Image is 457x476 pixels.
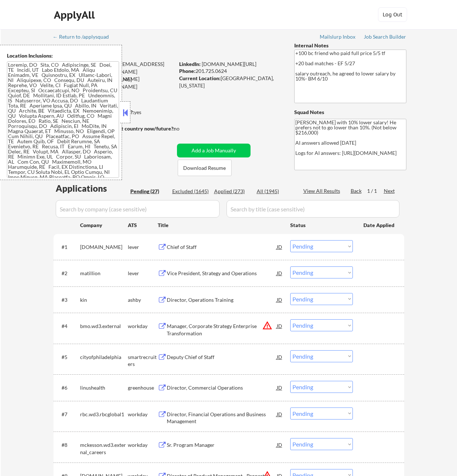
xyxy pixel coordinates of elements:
div: Chief of Staff [167,243,277,251]
div: workday [128,441,158,449]
div: ← Return to /applysquad [53,34,116,39]
a: ← Return to /applysquad [53,34,116,41]
div: cityofphiladelphia [80,354,128,361]
div: linushealth [80,384,128,391]
div: #2 [62,270,74,277]
a: Job Search Builder [364,34,406,41]
div: #6 [62,384,74,391]
div: Title [158,222,283,229]
div: Manager, Corporate Strategy Enterprise Transformation [167,323,277,337]
div: Mailslurp Inbox [320,34,356,39]
button: Add a Job Manually [177,144,251,157]
div: [DOMAIN_NAME] [80,243,128,251]
div: JD [276,319,283,332]
button: Log Out [378,7,407,22]
div: JD [276,407,283,421]
div: ATS [128,222,158,229]
button: warning_amber [262,320,272,331]
div: rbc.wd3.rbcglobal1 [80,411,128,418]
div: Back [351,187,362,195]
div: Sr. Program Manager [167,441,277,449]
div: mckesson.wd3.external_careers [80,441,128,456]
input: Search by title (case sensitive) [226,200,399,218]
a: Mailslurp Inbox [320,34,356,41]
div: [GEOGRAPHIC_DATA], [US_STATE] [179,75,282,89]
div: JD [276,266,283,280]
div: #4 [62,323,74,330]
div: no [174,125,194,132]
div: Pending (27) [130,188,167,195]
div: All (1945) [257,188,293,195]
div: #7 [62,411,74,418]
div: Location Inclusions: [7,52,119,59]
div: Date Applied [363,222,395,229]
div: Next [384,187,395,195]
div: Company [80,222,128,229]
div: Director, Commercial Operations [167,384,277,391]
div: JD [276,438,283,451]
div: ApplyAll [54,9,97,21]
div: 1 / 1 [367,187,384,195]
div: #1 [62,243,74,251]
div: #5 [62,354,74,361]
strong: Current Location: [179,75,221,81]
div: Status [290,218,353,231]
div: JD [276,350,283,363]
div: ashby [128,296,158,304]
div: Deputy Chief of Staff [167,354,277,361]
div: Director, Financial Operations and Business Management [167,411,277,425]
div: 201.725.0624 [179,67,282,75]
div: Internal Notes [294,42,406,49]
div: greenhouse [128,384,158,391]
strong: LinkedIn: [179,61,201,67]
div: kin [80,296,128,304]
div: workday [128,323,158,330]
div: View All Results [303,187,342,195]
div: Excluded (1645) [172,188,209,195]
div: lever [128,243,158,251]
div: bmo.wd3.external [80,323,128,330]
div: #8 [62,441,74,449]
div: JD [276,381,283,394]
div: JD [276,240,283,253]
div: Director, Operations Training [167,296,277,304]
div: JD [276,293,283,306]
div: Applications [56,184,128,193]
div: Applied (273) [214,188,251,195]
div: Job Search Builder [364,34,406,39]
div: workday [128,411,158,418]
strong: Phone: [179,68,196,74]
div: smartrecruiters [128,354,158,368]
a: [DOMAIN_NAME][URL] [202,61,256,67]
div: matillion [80,270,128,277]
div: lever [128,270,158,277]
input: Search by company (case sensitive) [56,200,220,218]
button: Download Resume [178,160,232,176]
div: Vice President, Strategy and Operations [167,270,277,277]
div: #3 [62,296,74,304]
div: Squad Notes [294,109,406,116]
